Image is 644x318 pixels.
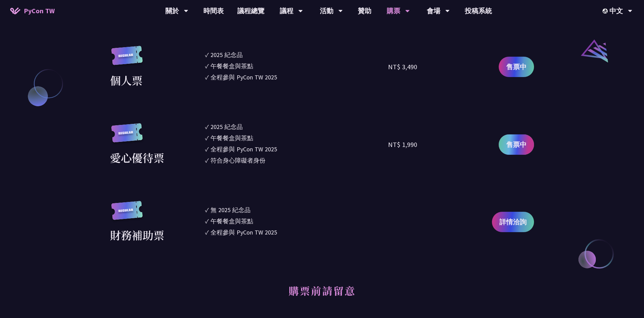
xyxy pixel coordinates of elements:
img: Home icon of PyCon TW 2025 [10,7,20,14]
span: PyCon TW [24,6,55,16]
li: ✓ [205,228,388,237]
span: 售票中 [506,62,527,72]
a: PyCon TW [3,2,61,19]
div: 個人票 [110,72,143,88]
div: NT$ 3,490 [388,62,417,72]
div: NT$ 1,990 [388,139,417,150]
li: ✓ [205,50,388,59]
div: 午餐餐盒與茶點 [210,217,253,226]
div: 午餐餐盒與茶點 [210,61,253,71]
span: 售票中 [506,139,527,150]
li: ✓ [205,61,388,71]
div: 符合身心障礙者身份 [210,156,265,165]
span: 詳情洽詢 [499,217,527,227]
li: ✓ [205,205,388,214]
img: regular.8f272d9.svg [110,123,144,149]
h2: 購票前請留意 [110,277,534,314]
li: ✓ [205,156,388,165]
div: 無 2025 紀念品 [210,205,251,214]
div: 全程參與 PyCon TW 2025 [210,145,277,154]
img: regular.8f272d9.svg [110,201,144,227]
div: 2025 紀念品 [210,50,243,59]
li: ✓ [205,217,388,226]
a: 售票中 [499,57,534,77]
div: 全程參與 PyCon TW 2025 [210,228,277,237]
a: 詳情洽詢 [492,212,534,232]
img: regular.8f272d9.svg [110,46,144,72]
img: Locale Icon [603,8,609,14]
li: ✓ [205,73,388,82]
li: ✓ [205,133,388,143]
li: ✓ [205,145,388,154]
div: 全程參與 PyCon TW 2025 [210,73,277,82]
div: 財務補助票 [110,227,164,243]
div: 午餐餐盒與茶點 [210,133,253,143]
div: 2025 紀念品 [210,122,243,131]
li: ✓ [205,122,388,131]
div: 愛心優待票 [110,149,164,166]
a: 售票中 [499,134,534,155]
